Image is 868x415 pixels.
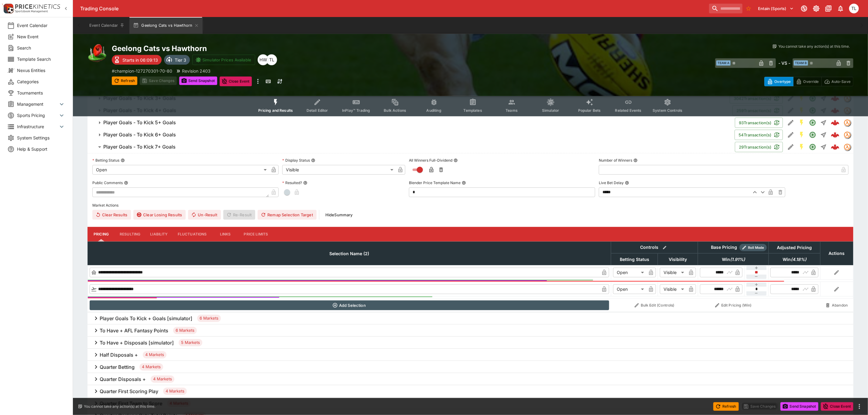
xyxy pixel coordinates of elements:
[822,300,851,310] button: Abandon
[713,402,739,411] button: Refresh
[796,142,807,153] button: SGM Enabled
[613,300,696,310] button: Bulk Edit (Controls)
[179,77,217,85] button: Send Snapshot
[103,132,176,138] h6: Player Goals - To Kick 6+ Goals
[87,141,735,153] button: Player Goals - To Kick 7+ Goals
[342,108,370,113] span: InPlay™ Trading
[92,201,849,210] label: Market Actions
[844,131,851,139] div: tradingmodel
[258,54,269,65] div: Harry Walker
[112,68,172,74] p: Copy To Clipboard
[506,108,518,113] span: Teams
[781,402,818,411] button: Send Snapshot
[831,131,839,139] div: 87b0ce75-4e46-48fa-a027-7330d1ecc442
[715,256,752,263] span: Win(1.91%)
[17,33,65,40] span: New Event
[822,77,853,86] button: Auto-Save
[173,328,197,334] span: 6 Markets
[17,78,65,85] span: Categories
[803,78,819,85] p: Override
[755,4,798,13] button: Select Tenant
[179,340,202,346] span: 5 Markets
[303,181,307,185] button: Resulted?
[103,144,176,150] h6: Player Goals - To Kick 7+ Goals
[844,132,851,138] img: tradingmodel
[15,4,60,9] img: PriceKinetics
[197,315,221,321] span: 6 Markets
[192,55,255,65] button: Simulator Prices Available
[653,108,682,113] span: System Controls
[799,3,810,14] button: Connected to PK
[322,210,356,220] button: HideSummary
[163,388,187,394] span: 4 Markets
[847,2,861,15] button: Trent Lewis
[831,143,839,151] div: fd13520f-3faa-4ce7-a089-f7b462c529ed
[92,158,119,163] p: Betting Status
[764,77,794,86] button: Overtype
[735,118,783,128] button: 93Transaction(s)
[796,117,807,128] button: SGM Enabled
[791,256,806,263] em: ( 4.18 %)
[133,210,186,220] button: Clear Losing Results
[100,376,146,382] h6: Quarter Disposals +
[384,108,406,113] span: Bulk Actions
[809,143,816,151] svg: Open
[427,108,441,113] span: Auditing
[112,44,483,53] h2: Copy To Clipboard
[15,10,48,13] img: Sportsbook Management
[17,90,65,96] span: Tournaments
[778,44,850,49] p: You cannot take any action(s) at this time.
[115,227,145,242] button: Resulting
[778,60,790,66] h6: - VS -
[90,300,609,310] button: Add Selection
[307,108,328,113] span: Detail Editor
[831,143,839,151] img: logo-cerberus--red.svg
[599,180,624,185] p: Live Bet Delay
[832,78,851,85] p: Auto-Save
[100,388,158,395] h6: Quarter First Scoring Play
[323,250,376,257] span: Selection Name (2)
[129,17,203,34] button: Geelong Cats vs Hawthorn
[17,123,58,130] span: Infrastructure
[700,300,767,310] button: Edit Pricing (Win)
[662,256,694,263] span: Visibility
[807,117,818,128] button: Open
[173,227,212,242] button: Fluctuations
[613,284,646,294] div: Open
[785,142,796,153] button: Edit Detail
[87,44,107,63] img: australian_rules.png
[17,101,58,107] span: Management
[145,227,173,242] button: Liability
[818,129,829,140] button: Straight
[100,340,174,346] h6: To Have + Disposals [simulator]
[599,158,632,163] p: Number of Winners
[820,242,853,265] th: Actions
[92,210,131,220] button: Clear Results
[708,244,739,251] div: Base Pricing
[625,181,629,185] button: Live Bet Delay
[17,22,65,29] span: Event Calendar
[143,352,166,358] span: 4 Markets
[613,256,656,263] span: Betting Status
[744,4,753,13] button: No Bookmarks
[793,77,822,86] button: Override
[730,256,745,263] em: ( 1.91 %)
[87,227,115,242] button: Pricing
[266,54,277,65] div: Trent Lewis
[660,268,686,277] div: Visible
[611,242,698,253] th: Controls
[764,77,853,86] div: Start From
[258,108,293,113] span: Pricing and Results
[818,117,829,128] button: Straight
[121,158,125,163] button: Betting Status
[80,5,707,12] div: Trading Console
[188,210,221,220] button: Un-Result
[84,404,155,409] p: You cannot take any action(s) at this time.
[282,158,310,163] p: Display Status
[769,242,820,253] th: Adjusted Pricing
[239,227,273,242] button: Price Limits
[92,165,269,175] div: Open
[844,143,851,151] div: tradingmodel
[794,60,808,66] span: Team B
[464,108,482,113] span: Templates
